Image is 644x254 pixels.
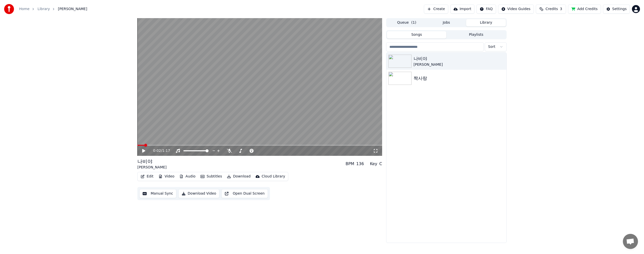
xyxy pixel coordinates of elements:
[424,5,448,14] button: Create
[427,19,466,26] button: Jobs
[153,148,161,153] span: 0:02
[162,148,170,153] span: 1:17
[4,4,14,14] img: youka
[387,19,427,26] button: Queue
[139,189,176,198] button: Manual Sync
[387,31,447,39] button: Songs
[623,234,638,249] a: 채팅 열기
[603,5,630,14] button: Settings
[137,158,167,165] div: 나비야
[225,173,253,180] button: Download
[139,173,155,180] button: Edit
[58,7,87,12] span: [PERSON_NAME]
[370,161,377,167] div: Key
[19,7,87,12] nav: breadcrumb
[153,148,165,153] div: /
[488,44,495,49] span: Sort
[414,55,504,62] div: 나비야
[19,7,29,12] a: Home
[568,5,601,14] button: Add Credits
[536,5,566,14] button: Credits3
[450,5,474,14] button: Import
[612,7,627,12] div: Settings
[137,165,167,170] div: [PERSON_NAME]
[466,19,506,26] button: Library
[411,20,416,25] span: ( 1 )
[262,174,285,179] div: Cloud Library
[545,7,558,12] span: Credits
[498,5,534,14] button: Video Guides
[414,62,504,67] div: [PERSON_NAME]
[346,161,354,167] div: BPM
[356,161,364,167] div: 136
[178,189,219,198] button: Download Video
[177,173,197,180] button: Audio
[414,75,504,82] div: 짝사랑
[476,5,496,14] button: FAQ
[379,161,382,167] div: C
[446,31,506,39] button: Playlists
[560,7,562,12] span: 3
[198,173,224,180] button: Subtitles
[37,7,50,12] a: Library
[221,189,268,198] button: Open Dual Screen
[156,173,176,180] button: Video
